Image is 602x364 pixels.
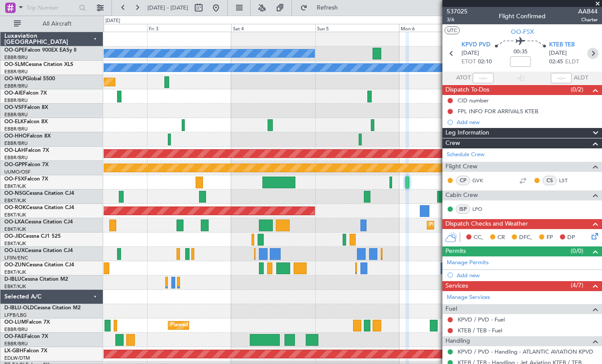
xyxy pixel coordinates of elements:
[461,49,479,58] span: [DATE]
[549,41,575,49] span: KTEB TEB
[4,197,26,204] a: EBKT/KJK
[565,58,579,66] span: ELDT
[4,320,50,325] a: OO-LUMFalcon 7X
[4,255,28,261] a: LFSN/ENC
[4,234,61,239] a: OO-JIDCessna CJ1 525
[574,74,588,82] span: ALDT
[399,24,483,32] div: Mon 6
[4,348,23,354] span: LX-GBH
[571,281,583,290] span: (4/7)
[519,233,532,242] span: DFC,
[147,24,231,32] div: Fri 3
[4,262,74,268] a: OO-ZUNCessna Citation CJ4
[4,248,25,253] span: OO-LUX
[4,205,74,210] a: OO-ROKCessna Citation CJ4
[4,305,81,311] a: D-IBLU-OLDCessna Citation M2
[4,205,26,210] span: OO-ROK
[4,234,23,239] span: OO-JID
[511,27,534,36] span: OO-FSX
[571,85,583,94] span: (0/2)
[4,220,73,225] a: OO-LXACessna Citation CJ4
[4,54,28,61] a: EBBR/BRU
[4,226,26,233] a: EBKT/KJK
[458,108,538,115] div: FPL INFO FOR ARRIVALS KTEB
[549,49,567,58] span: [DATE]
[457,118,598,126] div: Add new
[4,162,49,167] a: OO-GPPFalcon 7X
[4,76,55,82] a: OO-WLPGlobal 5500
[447,293,490,302] a: Manage Services
[4,177,48,182] a: OO-FSXFalcon 7X
[445,162,478,172] span: Flight Crew
[4,48,76,53] a: OO-GPEFalcon 900EX EASy II
[473,73,494,83] input: --:--
[105,17,120,25] div: [DATE]
[4,62,73,67] a: OO-SLMCessna Citation XLS
[23,21,92,27] span: All Aircraft
[567,233,575,242] span: DP
[429,219,530,232] div: Planned Maint Kortrijk-[GEOGRAPHIC_DATA]
[4,191,26,196] span: OO-NSG
[445,281,468,291] span: Services
[497,233,505,242] span: CR
[445,128,489,138] span: Leg Information
[499,12,546,21] div: Flight Confirmed
[447,151,484,159] a: Schedule Crew
[4,269,26,275] a: EBKT/KJK
[4,126,28,132] a: EBBR/BRU
[4,277,68,282] a: D-IBLUCessna Citation M2
[4,277,21,282] span: D-IBLU
[4,140,28,147] a: EBBR/BRU
[4,134,27,139] span: OO-HHO
[4,355,30,361] a: EDLW/DTM
[4,91,47,96] a: OO-AIEFalcon 7X
[559,177,579,184] a: LST
[4,76,26,82] span: OO-WLP
[445,336,470,346] span: Handling
[4,320,26,325] span: OO-LUM
[447,16,468,23] span: 3/6
[445,138,460,148] span: Crew
[4,62,25,67] span: OO-SLM
[4,119,48,125] a: OO-ELKFalcon 8X
[4,169,30,175] a: UUMO/OSF
[4,134,51,139] a: OO-HHOFalcon 8X
[549,58,563,66] span: 02:45
[461,58,476,66] span: ETOT
[4,240,26,247] a: EBKT/KJK
[458,97,489,104] div: CID number
[457,272,598,279] div: Add new
[10,17,94,31] button: All Aircraft
[546,233,553,242] span: FP
[4,183,26,190] a: EBKT/KJK
[445,246,466,256] span: Permits
[578,7,598,16] span: AAB44
[4,334,24,339] span: OO-FAE
[461,41,491,49] span: KPVD PVD
[472,177,492,184] a: GVK
[315,24,399,32] div: Sun 5
[571,246,583,256] span: (0/0)
[4,220,25,225] span: OO-LXA
[458,348,593,355] a: KPVD / PVD - Handling - ATLANTIC AVIATION KPVD
[514,48,527,56] span: 00:35
[4,105,24,110] span: OO-VSF
[478,58,492,66] span: 02:10
[445,304,457,314] span: Fuel
[543,176,557,185] div: CS
[4,212,26,218] a: EBKT/KJK
[445,219,528,229] span: Dispatch Checks and Weather
[231,24,315,32] div: Sat 4
[445,26,460,34] button: UTC
[63,24,147,32] div: Thu 2
[4,177,24,182] span: OO-FSX
[4,283,26,290] a: EBKT/KJK
[4,69,28,75] a: EBBR/BRU
[4,262,26,268] span: OO-ZUN
[458,327,502,334] a: KTEB / TEB - Fuel
[472,205,492,213] a: LPO
[456,74,471,82] span: ATOT
[4,97,28,104] a: EBBR/BRU
[445,85,489,95] span: Dispatch To-Dos
[578,16,598,23] span: Charter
